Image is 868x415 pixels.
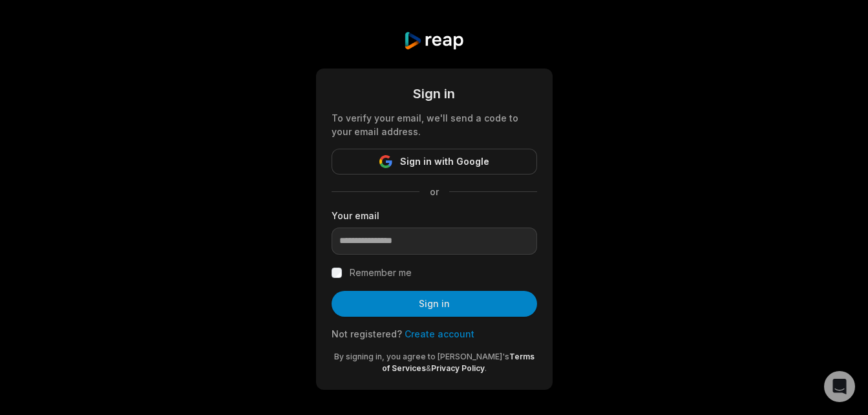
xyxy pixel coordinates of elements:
[403,31,465,50] img: reap
[334,352,509,361] span: By signing in, you agree to [PERSON_NAME]'s
[332,111,537,138] div: To verify your email, we'll send a code to your email address.
[426,363,431,373] span: &
[431,363,485,373] a: Privacy Policy
[332,328,402,339] span: Not registered?
[332,84,537,103] div: Sign in
[350,265,412,281] label: Remember me
[332,291,537,317] button: Sign in
[485,363,487,373] span: .
[419,185,449,198] span: or
[332,209,537,222] label: Your email
[405,328,474,339] a: Create account
[332,149,537,175] button: Sign in with Google
[824,371,855,402] div: Open Intercom Messenger
[382,352,535,373] a: Terms of Services
[400,154,489,169] span: Sign in with Google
